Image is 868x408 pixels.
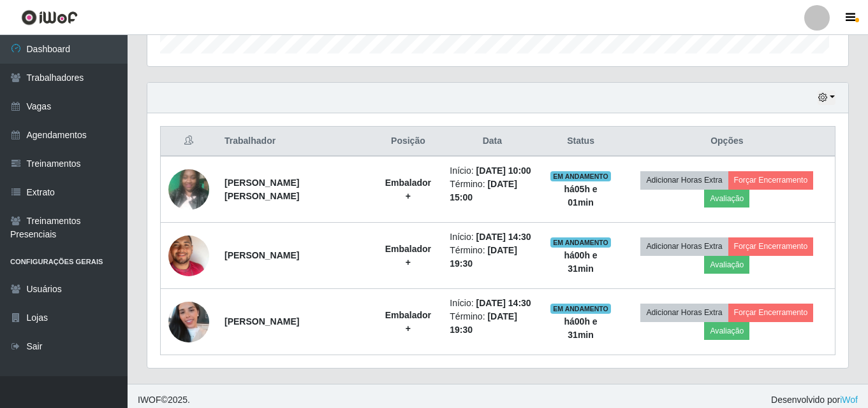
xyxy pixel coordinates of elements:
[704,190,749,208] button: Avaliação
[728,304,814,321] button: Forçar Encerramento
[550,237,611,248] span: EM ANDAMENTO
[640,237,728,255] button: Adicionar Horas Extra
[840,395,858,405] a: iWof
[138,393,190,407] span: © 2025 .
[21,10,78,25] img: CoreUI Logo
[476,165,531,176] time: [DATE] 10:00
[450,230,534,244] li: Início:
[704,256,749,274] button: Avaliação
[564,250,597,274] strong: há 00 h e 31 min
[168,286,209,358] img: 1750447582660.jpeg
[640,304,728,321] button: Adicionar Horas Extra
[476,298,531,308] time: [DATE] 14:30
[442,127,542,157] th: Data
[168,162,209,216] img: 1713098995975.jpeg
[550,171,611,181] span: EM ANDAMENTO
[728,237,814,255] button: Forçar Encerramento
[450,164,534,178] li: Início:
[224,178,299,201] strong: [PERSON_NAME] [PERSON_NAME]
[450,244,534,271] li: Término:
[224,250,299,260] strong: [PERSON_NAME]
[564,316,597,340] strong: há 00 h e 31 min
[640,171,728,189] button: Adicionar Horas Extra
[771,393,858,407] span: Desenvolvido por
[385,244,431,267] strong: Embalador +
[385,310,431,334] strong: Embalador +
[450,178,534,204] li: Término:
[704,322,749,340] button: Avaliação
[450,297,534,310] li: Início:
[619,127,835,157] th: Opções
[550,304,611,314] span: EM ANDAMENTO
[138,395,161,405] span: IWOF
[168,220,209,292] img: 1698948532439.jpeg
[476,232,531,242] time: [DATE] 14:30
[728,171,814,189] button: Forçar Encerramento
[450,310,534,337] li: Término:
[224,316,299,327] strong: [PERSON_NAME]
[564,184,597,208] strong: há 05 h e 01 min
[217,127,374,157] th: Trabalhador
[542,127,619,157] th: Status
[374,127,443,157] th: Posição
[385,178,431,201] strong: Embalador +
